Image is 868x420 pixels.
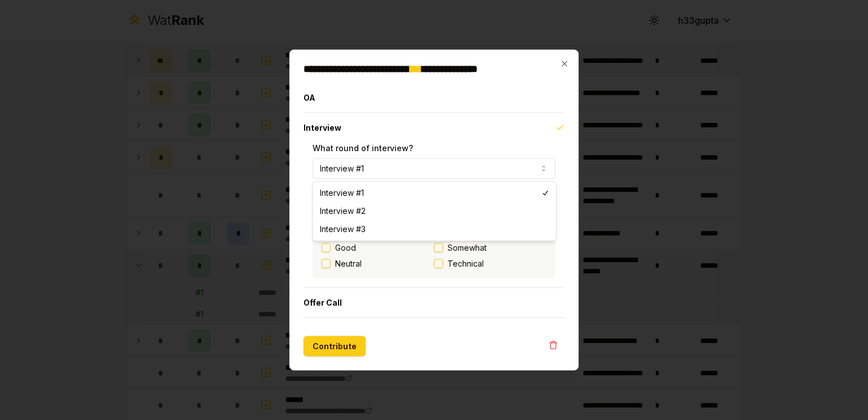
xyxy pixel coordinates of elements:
label: What round of interview? [313,143,413,153]
label: Neutral [335,258,362,269]
span: Technical [448,258,484,269]
label: Good [335,242,356,254]
span: Interview #1 [320,187,364,199]
button: Interview [303,113,565,143]
span: Interview #3 [320,224,366,235]
button: OA [303,83,565,113]
span: Interview #2 [320,205,366,217]
div: Interview [303,143,565,288]
button: Contribute [303,336,366,357]
span: Somewhat [448,242,487,254]
button: Offer Call [303,288,565,318]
